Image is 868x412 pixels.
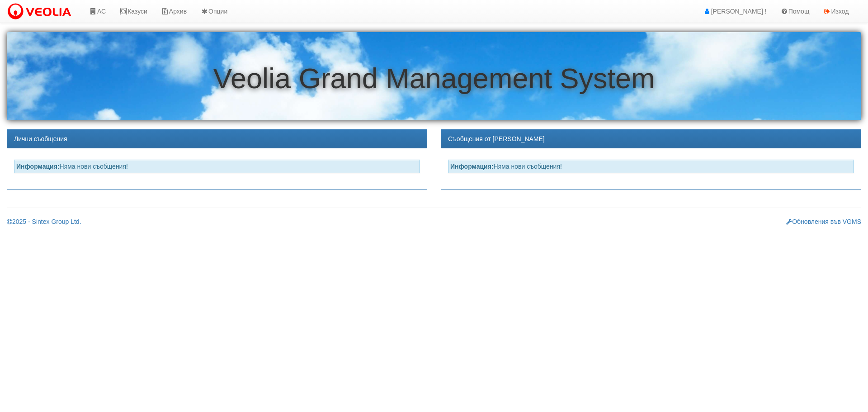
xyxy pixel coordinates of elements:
strong: Информация: [16,163,60,170]
strong: Информация: [450,163,494,170]
div: Няма нови съобщения! [448,160,854,173]
h1: Veolia Grand Management System [7,63,861,94]
div: Лични съобщения [7,130,427,148]
a: 2025 - Sintex Group Ltd. [7,218,81,225]
img: VeoliaLogo.png [7,2,75,21]
div: Няма нови съобщения! [14,160,420,173]
a: Обновления във VGMS [786,218,861,225]
div: Съобщения от [PERSON_NAME] [441,130,861,148]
